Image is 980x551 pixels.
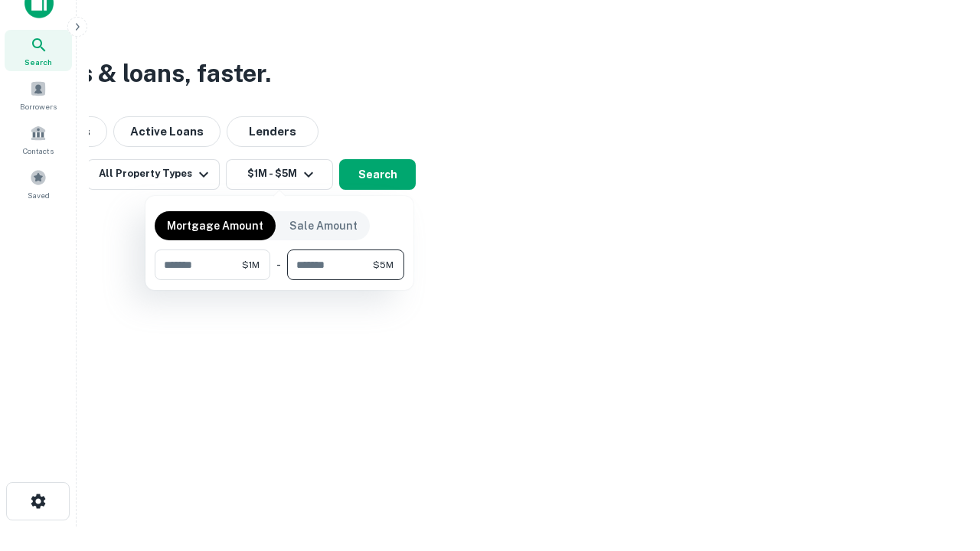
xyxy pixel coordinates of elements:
[373,258,394,272] span: $5M
[167,217,263,234] p: Mortgage Amount
[289,217,358,234] p: Sale Amount
[276,249,281,280] div: -
[242,258,260,272] span: $1M
[903,429,980,502] iframe: Chat Widget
